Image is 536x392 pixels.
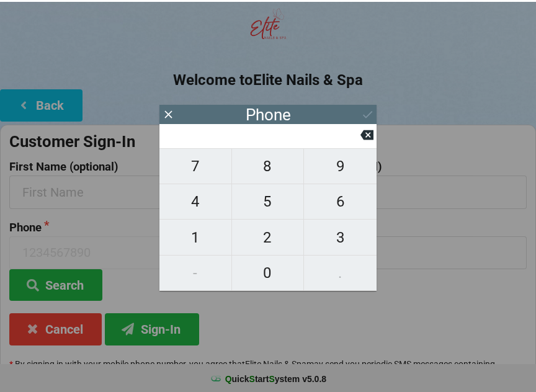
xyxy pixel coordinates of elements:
[232,254,305,289] button: 0
[304,151,377,177] span: 9
[159,218,232,253] button: 1
[159,187,231,213] span: 4
[304,218,377,253] button: 3
[304,182,377,218] button: 6
[159,182,232,218] button: 4
[304,223,377,249] span: 3
[304,146,377,182] button: 9
[159,223,231,249] span: 1
[159,151,231,177] span: 7
[159,146,232,182] button: 7
[232,218,305,253] button: 2
[304,187,377,213] span: 6
[232,187,304,213] span: 5
[232,151,304,177] span: 8
[232,258,304,284] span: 0
[232,146,305,182] button: 8
[232,223,304,249] span: 2
[232,182,305,218] button: 5
[246,107,291,119] div: Phone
